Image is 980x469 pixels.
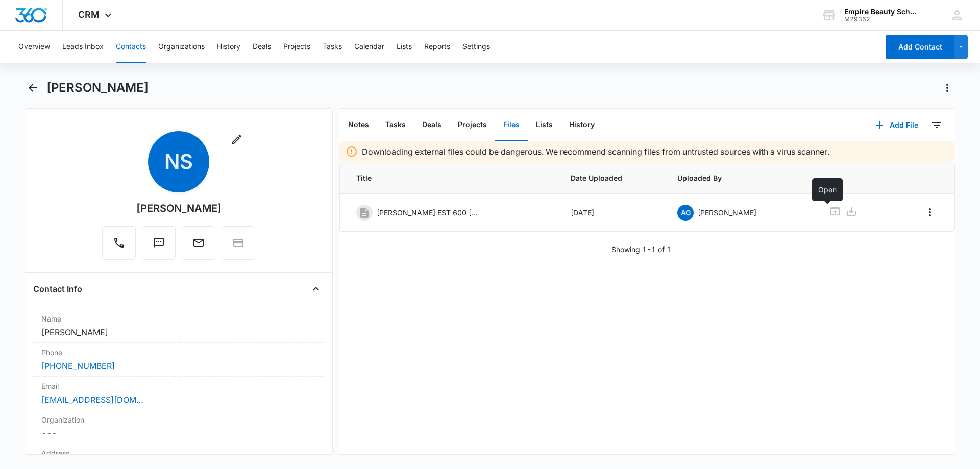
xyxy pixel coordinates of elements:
[41,360,115,372] a: [PHONE_NUMBER]
[253,31,271,63] button: Deals
[182,226,215,260] button: Email
[495,109,528,141] button: Files
[424,31,450,63] button: Reports
[142,242,176,251] a: Text
[33,377,324,410] div: Email[EMAIL_ADDRESS][DOMAIN_NAME]
[116,31,146,63] button: Contacts
[677,205,694,221] span: AG
[148,131,209,192] span: NS
[41,326,316,338] dd: [PERSON_NAME]
[18,31,50,63] button: Overview
[283,31,310,63] button: Projects
[142,226,176,260] button: Text
[886,35,954,59] button: Add Contact
[928,117,945,133] button: Filters
[812,178,843,201] div: Open
[462,31,490,63] button: Settings
[340,109,377,141] button: Notes
[41,347,316,358] label: Phone
[33,309,324,343] div: Name[PERSON_NAME]
[558,194,666,232] td: [DATE]
[561,109,603,141] button: History
[698,207,756,218] p: [PERSON_NAME]
[571,172,653,183] span: Date Uploaded
[33,283,82,295] h4: Contact Info
[354,31,384,63] button: Calendar
[136,201,222,216] div: [PERSON_NAME]
[41,381,316,391] label: Email
[41,313,316,324] label: Name
[41,427,316,439] dd: ---
[182,242,215,251] a: Email
[158,31,205,63] button: Organizations
[362,145,829,158] p: Downloading external files could be dangerous. We recommend scanning files from untrusted sources...
[102,226,136,260] button: Call
[377,207,479,218] p: [PERSON_NAME] EST 600 [DATE].pdf
[41,448,316,458] label: Address
[33,343,324,377] div: Phone[PHONE_NUMBER]
[41,414,316,425] label: Organization
[217,31,240,63] button: History
[62,31,104,63] button: Leads Inbox
[377,109,414,141] button: Tasks
[844,8,919,16] div: account name
[323,31,342,63] button: Tasks
[41,393,143,406] a: [EMAIL_ADDRESS][DOMAIN_NAME]
[102,242,136,251] a: Call
[677,172,804,183] span: Uploaded By
[939,80,955,96] button: Actions
[78,9,100,20] span: CRM
[450,109,495,141] button: Projects
[46,80,149,95] h1: [PERSON_NAME]
[611,244,671,255] p: Showing 1-1 of 1
[414,109,450,141] button: Deals
[844,16,919,23] div: account id
[33,410,324,443] div: Organization---
[922,204,938,220] button: Overflow Menu
[528,109,561,141] button: Lists
[308,281,324,297] button: Close
[397,31,412,63] button: Lists
[24,80,40,96] button: Back
[865,113,928,137] button: Add File
[356,172,546,183] span: Title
